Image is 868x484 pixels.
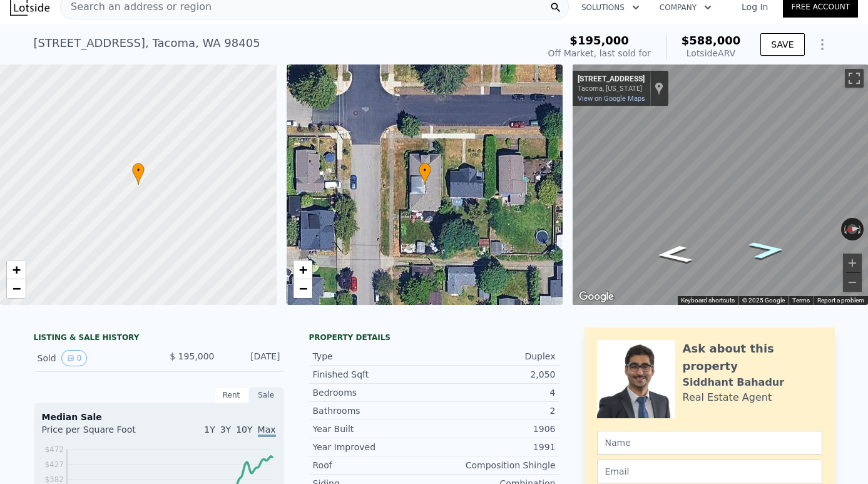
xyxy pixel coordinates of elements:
[313,441,434,453] div: Year Improved
[220,425,231,435] span: 3Y
[840,223,864,235] button: Reset the view
[7,260,26,279] a: Zoom in
[34,332,284,345] div: LISTING & SALE HISTORY
[214,387,249,403] div: Rent
[760,33,804,56] button: SAVE
[733,237,800,263] path: Go South, S Junett St
[792,297,810,304] a: Terms (opens in new tab)
[434,386,556,399] div: 4
[655,81,663,95] a: Show location on map
[841,218,848,240] button: Rotate counterclockwise
[204,425,215,435] span: 1Y
[299,281,307,296] span: −
[38,350,149,366] div: Sold
[44,445,64,454] tspan: $472
[742,297,785,304] span: © 2025 Google
[7,279,26,298] a: Zoom out
[13,281,21,296] span: −
[573,64,868,305] div: Street View
[578,85,645,93] div: Tacoma, [US_STATE]
[578,75,645,85] div: [STREET_ADDRESS]
[313,350,434,363] div: Type
[434,350,556,363] div: Duplex
[61,350,88,366] button: View historical data
[817,297,864,304] a: Report a problem
[681,296,735,305] button: Keyboard shortcuts
[236,425,252,435] span: 10Y
[249,387,284,403] div: Sale
[857,218,864,240] button: Rotate clockwise
[641,241,708,267] path: Go North, S Junett St
[573,64,868,305] div: Map
[294,260,312,279] a: Zoom in
[419,165,431,176] span: •
[132,163,145,185] div: •
[13,262,21,277] span: +
[313,368,434,381] div: Finished Sqft
[294,279,312,298] a: Zoom out
[419,163,431,185] div: •
[845,69,864,88] button: Toggle fullscreen view
[258,425,276,437] span: Max
[843,273,862,292] button: Zoom out
[727,1,783,13] a: Log In
[576,289,617,305] img: Google
[434,404,556,417] div: 2
[313,404,434,417] div: Bathrooms
[548,47,651,59] div: Off Market, last sold for
[309,332,559,342] div: Property details
[683,340,822,375] div: Ask about this property
[313,423,434,435] div: Year Built
[42,411,276,423] div: Median Sale
[682,47,741,59] div: Lotside ARV
[843,254,862,272] button: Zoom in
[434,441,556,453] div: 1991
[434,459,556,471] div: Composition Shingle
[578,95,645,103] a: View on Google Maps
[683,390,772,405] div: Real Estate Agent
[569,34,629,47] span: $195,000
[44,460,64,469] tspan: $427
[682,34,741,47] span: $588,000
[576,289,617,305] a: Open this area in Google Maps (opens a new window)
[225,350,280,366] div: [DATE]
[170,351,214,361] span: $ 195,000
[313,386,434,399] div: Bedrooms
[683,375,785,390] div: Siddhant Bahadur
[42,423,159,443] div: Price per Square Foot
[597,460,822,483] input: Email
[810,32,835,57] button: Show Options
[434,423,556,435] div: 1906
[44,475,64,484] tspan: $382
[434,368,556,381] div: 2,050
[597,431,822,455] input: Name
[313,459,434,471] div: Roof
[34,34,260,52] div: [STREET_ADDRESS] , Tacoma , WA 98405
[299,262,307,277] span: +
[132,165,145,176] span: •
